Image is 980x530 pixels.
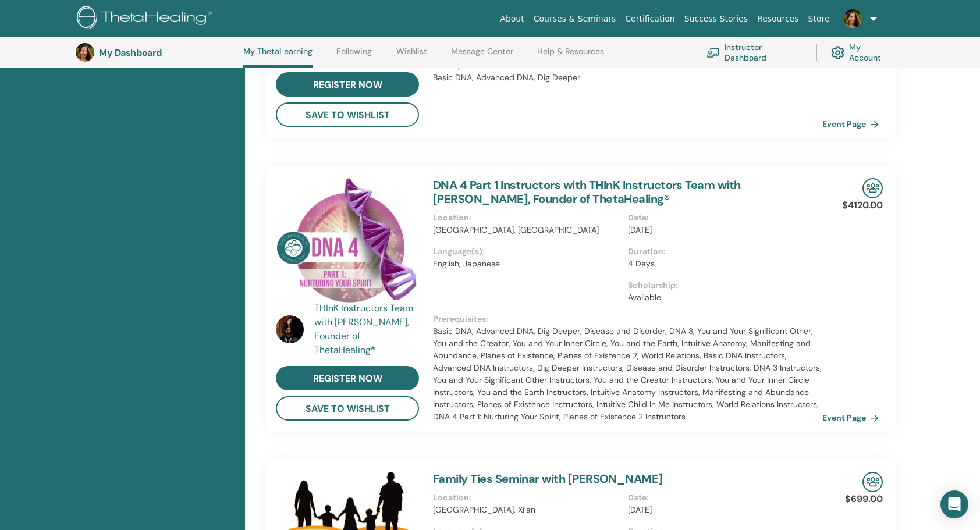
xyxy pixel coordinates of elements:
[276,102,419,127] button: save to wishlist
[433,246,621,258] p: Language(s) :
[537,47,604,65] a: Help & Resources
[276,315,304,343] img: default.jpg
[628,504,816,516] p: [DATE]
[628,246,816,258] p: Duration :
[831,40,893,65] a: My Account
[313,372,382,385] span: register now
[396,47,427,65] a: Wishlist
[433,258,621,270] p: English, Japanese
[628,224,816,236] p: [DATE]
[822,115,883,133] a: Event Page
[804,8,835,30] a: Store
[433,72,822,84] p: Basic DNA, Advanced DNA, Dig Deeper
[433,224,621,236] p: [GEOGRAPHIC_DATA], [GEOGRAPHIC_DATA]
[940,490,968,518] div: Open Intercom Messenger
[99,47,215,58] h3: My Dashboard
[314,301,422,357] a: THInK Instructors Team with [PERSON_NAME], Founder of ThetaHealing®
[845,492,883,506] p: $699.00
[822,409,883,426] a: Event Page
[76,43,94,62] img: default.jpg
[451,47,513,65] a: Message Center
[628,258,816,270] p: 4 Days
[276,72,419,97] a: register now
[628,492,816,504] p: Date :
[276,366,419,390] a: register now
[433,177,741,207] a: DNA 4 Part 1 Instructors with THInK Instructors Team with [PERSON_NAME], Founder of ThetaHealing®
[831,43,844,62] img: cog.svg
[620,8,679,30] a: Certification
[433,492,621,504] p: Location :
[243,47,313,68] a: My ThetaLearning
[844,9,862,28] img: default.jpg
[529,8,621,30] a: Courses & Seminars
[680,8,752,30] a: Success Stories
[276,178,419,305] img: DNA 4 Part 1 Instructors
[706,48,720,58] img: chalkboard-teacher.svg
[433,471,663,486] a: Family Ties Seminar with [PERSON_NAME]
[433,325,822,423] p: Basic DNA, Advanced DNA, Dig Deeper, Disease and Disorder, DNA 3, You and Your Significant Other,...
[862,472,883,492] img: In-Person Seminar
[752,8,804,30] a: Resources
[433,313,822,325] p: Prerequisites :
[77,6,216,32] img: logo.png
[862,178,883,198] img: In-Person Seminar
[628,212,816,224] p: Date :
[628,291,816,304] p: Available
[433,504,621,516] p: [GEOGRAPHIC_DATA], Xi’an
[276,396,419,421] button: save to wishlist
[842,198,883,212] p: $4120.00
[628,279,816,291] p: Scholarship :
[433,212,621,224] p: Location :
[336,47,372,65] a: Following
[706,40,802,65] a: Instructor Dashboard
[495,8,528,30] a: About
[313,79,382,91] span: register now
